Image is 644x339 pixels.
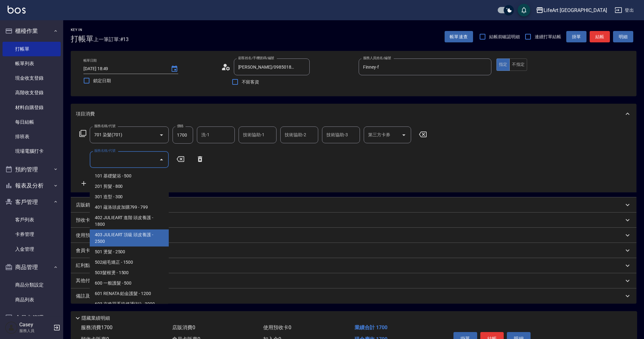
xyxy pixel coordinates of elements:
p: 預收卡販賣 [76,217,100,224]
p: 隱藏業績明細 [82,315,110,322]
p: 紅利點數 [76,262,113,269]
span: 上一筆訂單:#13 [94,35,129,43]
h5: Casey [19,322,52,328]
label: 帳單日期 [83,58,97,63]
button: 掛單 [566,31,586,43]
button: 帳單速查 [445,31,473,43]
span: 401 蘊洛頭皮加購799 - 799 [90,202,169,213]
span: 鎖定日期 [93,77,111,84]
input: YYYY/MM/DD hh:mm [83,64,164,74]
h2: Key In [71,28,94,32]
p: 項目消費 [76,111,95,117]
a: 商品列表 [3,293,61,307]
div: 項目消費 [71,104,636,124]
span: 使用預收卡 0 [263,324,291,330]
span: 結帳前確認明細 [489,34,520,40]
h3: 打帳單 [71,34,94,43]
a: 帳單列表 [3,56,61,71]
span: 店販消費 0 [172,324,195,330]
span: 503髮根燙 - 1500 [90,268,169,278]
a: 打帳單 [3,42,61,56]
a: 材料自購登錄 [3,100,61,115]
a: 排班表 [3,129,61,144]
button: 商品管理 [3,259,61,275]
div: 使用預收卡 [71,228,636,243]
a: 卡券管理 [3,227,61,242]
label: 顧客姓名/手機號碼/編號 [238,56,274,60]
span: 201 剪髮 - 800 [90,181,169,192]
div: 店販銷售 [71,197,636,213]
button: Choose date, selected date is 2025-09-09 [167,61,182,77]
div: 紅利點數剩餘點數: 0 [71,258,636,273]
div: 預收卡販賣 [71,213,636,228]
span: 101 基礎髮浴 - 500 [90,171,169,181]
label: 服務名稱/代號 [94,148,115,153]
div: 會員卡銷售 [71,243,636,258]
a: 商品分類設定 [3,278,61,292]
label: 價格 [177,124,184,128]
img: Logo [8,6,26,14]
button: LifeArt [GEOGRAPHIC_DATA] [533,4,610,17]
span: 301 造型 - 300 [90,192,169,202]
span: 連續打單結帳 [535,34,561,40]
span: 業績合計 1700 [355,324,387,330]
a: 客戶列表 [3,213,61,227]
span: 501 燙髮 - 2500 [90,247,169,257]
button: 預約管理 [3,161,61,178]
label: 服務人員姓名/編號 [363,56,391,60]
a: 每日結帳 [3,115,61,129]
span: 603 京喚羽系統修護(短) - 3000 [90,299,169,309]
span: 600 一般護髮 - 500 [90,278,169,288]
button: 登出 [612,4,636,16]
a: 現場電腦打卡 [3,144,61,158]
img: Person [5,321,18,334]
button: 會員卡管理 [3,310,61,326]
p: 服務人員 [19,328,52,334]
p: 備註及來源 [76,293,100,299]
p: 店販銷售 [76,202,95,208]
span: 403 JULIEART 頂級 頭皮養護 - 2500 [90,230,169,247]
span: 502縮毛矯正 - 1500 [90,257,169,268]
button: Open [156,130,167,140]
button: save [518,4,530,16]
div: 其他付款方式入金可用餘額: 0 [71,273,636,288]
span: 服務消費 1700 [81,324,112,330]
p: 會員卡銷售 [76,247,100,254]
button: 櫃檯作業 [3,23,61,39]
button: Close [156,155,167,165]
a: 現金收支登錄 [3,71,61,85]
a: 入金管理 [3,242,61,256]
div: LifeArt [GEOGRAPHIC_DATA] [544,6,607,14]
button: 客戶管理 [3,194,61,210]
p: 使用預收卡 [76,232,100,239]
button: 明細 [613,31,633,43]
a: 高階收支登錄 [3,85,61,100]
span: 601 RENATA 鉑金護髮 - 1200 [90,288,169,299]
button: 結帳 [590,31,610,43]
p: 其他付款方式 [76,277,134,284]
div: 備註及來源 [71,288,636,304]
button: 指定 [496,59,510,71]
button: 不指定 [509,59,527,71]
span: 402 JULIEART 進階 頭皮養護 - 1800 [90,213,169,230]
label: 服務名稱/代號 [94,124,115,128]
button: Open [399,130,409,140]
button: 報表及分析 [3,177,61,194]
span: 不留客資 [242,79,259,85]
